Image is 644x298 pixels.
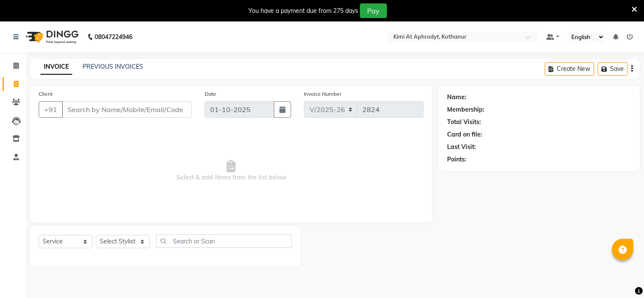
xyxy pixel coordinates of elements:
[447,93,466,102] div: Name:
[39,90,52,98] label: Client
[248,6,358,15] div: You have a payment due from 275 days
[545,62,594,76] button: Create New
[608,264,635,289] iframe: chat widget
[447,143,476,152] div: Last Visit:
[22,25,81,49] img: logo
[360,3,387,18] button: Pay
[447,155,466,164] div: Points:
[447,105,485,114] div: Membership:
[40,59,72,75] a: INVOICE
[39,101,63,118] button: +91
[83,63,143,70] a: PREVIOUS INVOICES
[156,234,292,248] input: Search or Scan
[39,128,423,214] span: Select & add items from the list below
[205,90,216,98] label: Date
[62,101,192,118] input: Search by Name/Mobile/Email/Code
[447,118,481,127] div: Total Visits:
[304,90,341,98] label: Invoice Number
[447,130,482,139] div: Card on file:
[598,62,628,76] button: Save
[95,25,132,49] b: 08047224946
